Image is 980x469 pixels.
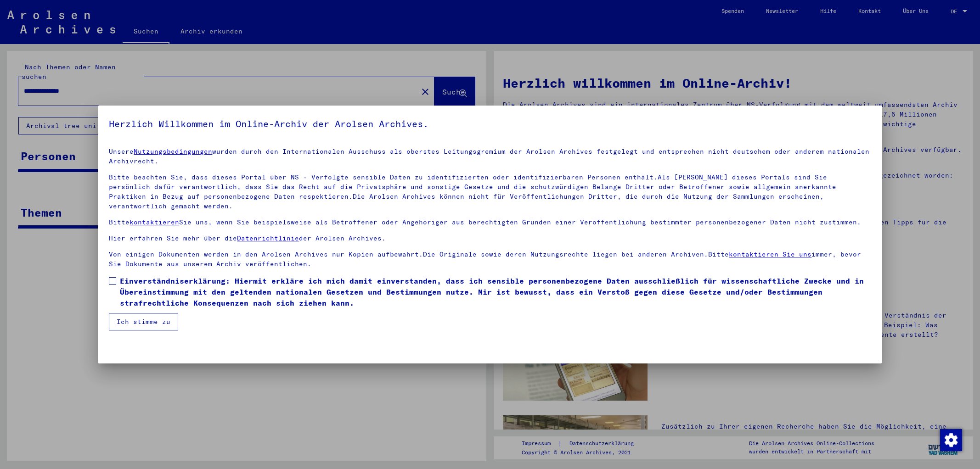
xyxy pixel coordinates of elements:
span: Einverständniserklärung: Hiermit erkläre ich mich damit einverstanden, dass ich sensible personen... [120,275,871,308]
p: Bitte Sie uns, wenn Sie beispielsweise als Betroffener oder Angehöriger aus berechtigten Gründen ... [109,218,871,227]
a: Datenrichtlinie [237,234,299,242]
p: Bitte beachten Sie, dass dieses Portal über NS - Verfolgte sensible Daten zu identifizierten oder... [109,173,871,211]
p: Hier erfahren Sie mehr über die der Arolsen Archives. [109,234,871,243]
img: Zustimmung ändern [940,429,962,451]
p: Unsere wurden durch den Internationalen Ausschuss als oberstes Leitungsgremium der Arolsen Archiv... [109,147,871,166]
a: kontaktieren [130,218,179,226]
button: Ich stimme zu [109,313,178,330]
p: Von einigen Dokumenten werden in den Arolsen Archives nur Kopien aufbewahrt.Die Originale sowie d... [109,250,871,269]
a: Nutzungsbedingungen [134,147,212,156]
h5: Herzlich Willkommen im Online-Archiv der Arolsen Archives. [109,117,871,131]
a: kontaktieren Sie uns [729,250,811,258]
